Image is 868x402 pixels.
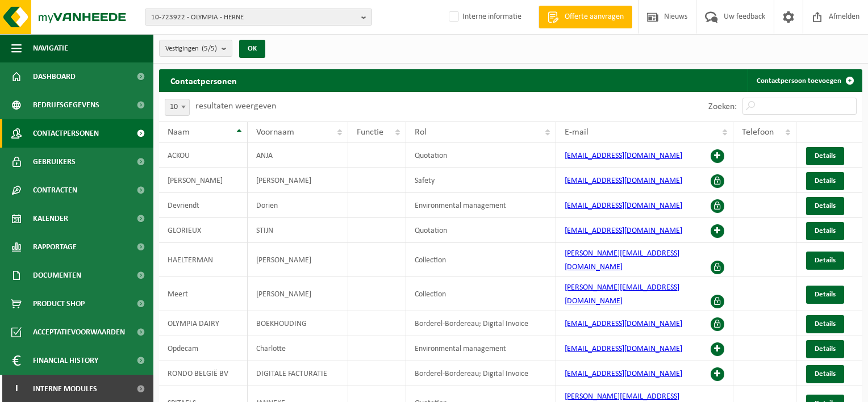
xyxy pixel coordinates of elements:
a: [EMAIL_ADDRESS][DOMAIN_NAME] [565,345,682,353]
a: Details [806,340,844,358]
td: Dorien [248,193,348,218]
td: Quotation [406,218,557,243]
span: Financial History [33,346,98,375]
span: Naam [168,128,190,137]
span: Telefoon [742,128,774,137]
td: DIGITALE FACTURATIE [248,361,348,386]
td: OLYMPIA DAIRY [159,311,248,336]
span: Dashboard [33,62,76,91]
label: Interne informatie [446,9,521,26]
td: Safety [406,168,557,193]
label: Zoeken: [708,102,737,111]
td: GLORIEUX [159,218,248,243]
a: [EMAIL_ADDRESS][DOMAIN_NAME] [565,370,682,378]
a: [EMAIL_ADDRESS][DOMAIN_NAME] [565,202,682,210]
td: Borderel-Bordereau; Digital Invoice [406,311,557,336]
button: OK [239,40,265,58]
span: Details [815,227,836,235]
span: Details [815,202,836,210]
td: Environmental management [406,193,557,218]
count: (5/5) [202,45,217,52]
td: ACKOU [159,143,248,168]
td: [PERSON_NAME] [248,243,348,277]
td: Quotation [406,143,557,168]
a: [EMAIL_ADDRESS][DOMAIN_NAME] [565,320,682,328]
a: Details [806,365,844,383]
a: [EMAIL_ADDRESS][DOMAIN_NAME] [565,152,682,160]
span: Documenten [33,261,81,290]
td: Collection [406,277,557,311]
h2: Contactpersonen [159,69,248,91]
span: Rol [415,128,427,137]
td: HAELTERMAN [159,243,248,277]
span: Gebruikers [33,148,76,176]
span: E-mail [565,128,589,137]
span: Product Shop [33,290,85,318]
a: Details [806,252,844,270]
td: [PERSON_NAME] [248,277,348,311]
td: Charlotte [248,336,348,361]
a: Details [806,286,844,304]
label: resultaten weergeven [195,102,276,111]
a: [EMAIL_ADDRESS][DOMAIN_NAME] [565,227,682,235]
td: STIJN [248,218,348,243]
a: [PERSON_NAME][EMAIL_ADDRESS][DOMAIN_NAME] [565,249,679,271]
span: 10 [165,99,189,115]
span: Bedrijfsgegevens [33,91,99,119]
span: Rapportage [33,233,77,261]
td: Borderel-Bordereau; Digital Invoice [406,361,557,386]
span: Details [815,370,836,378]
span: Details [815,291,836,298]
button: Vestigingen(5/5) [159,40,232,57]
a: Details [806,197,844,215]
span: Functie [357,128,383,137]
td: ANJA [248,143,348,168]
td: Opdecam [159,336,248,361]
td: [PERSON_NAME] [248,168,348,193]
span: Offerte aanvragen [562,11,627,23]
button: 10-723922 - OLYMPIA - HERNE [145,9,372,26]
span: Details [815,320,836,328]
td: Devriendt [159,193,248,218]
a: [EMAIL_ADDRESS][DOMAIN_NAME] [565,177,682,185]
span: Vestigingen [165,40,217,57]
span: Contracten [33,176,77,204]
a: Contactpersoon toevoegen [748,69,861,92]
td: RONDO BELGIË BV [159,361,248,386]
a: Details [806,315,844,333]
span: Details [815,177,836,185]
a: Details [806,147,844,165]
td: Meert [159,277,248,311]
span: 10 [165,99,190,116]
a: [PERSON_NAME][EMAIL_ADDRESS][DOMAIN_NAME] [565,283,679,305]
span: Voornaam [256,128,294,137]
span: Navigatie [33,34,68,62]
span: Kalender [33,204,68,233]
span: Details [815,257,836,264]
a: Details [806,222,844,240]
td: BOEKHOUDING [248,311,348,336]
td: [PERSON_NAME] [159,168,248,193]
a: Offerte aanvragen [539,6,632,28]
td: Environmental management [406,336,557,361]
span: Acceptatievoorwaarden [33,318,125,346]
span: Contactpersonen [33,119,99,148]
span: Details [815,345,836,353]
span: 10-723922 - OLYMPIA - HERNE [151,9,357,26]
a: Details [806,172,844,190]
span: Details [815,152,836,160]
td: Collection [406,243,557,277]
